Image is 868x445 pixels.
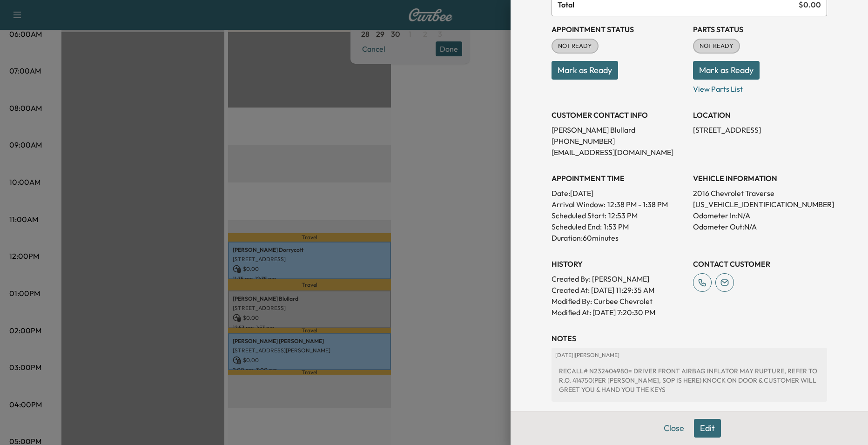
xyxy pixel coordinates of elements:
h3: CUSTOMER CONTACT INFO [552,109,686,121]
p: [PHONE_NUMBER] [552,135,686,147]
div: RECALL# N232404980= DRIVER FRONT AIRBAG INFLATOR MAY RUPTURE, REFER TO R.O. 414750(PER [PERSON_NA... [555,363,823,398]
p: Scheduled End: [552,221,602,232]
h3: CONTACT CUSTOMER [693,258,827,270]
p: Created By : [PERSON_NAME] [552,273,686,284]
span: NOT READY [694,41,739,51]
p: Date: [DATE] [552,188,686,199]
p: [DATE] | [PERSON_NAME] [555,351,823,359]
p: View Parts List [693,80,827,94]
p: 1:53 PM [604,221,629,232]
button: Mark as Ready [693,61,760,80]
p: Scheduled Start: [552,210,606,221]
span: 12:38 PM - 1:38 PM [607,199,668,210]
p: Created At : [DATE] 11:29:35 AM [552,284,686,296]
p: [US_VEHICLE_IDENTIFICATION_NUMBER] [693,199,827,210]
button: Mark as Ready [552,61,618,80]
h3: LOCATION [693,109,827,121]
h3: History [552,258,686,270]
p: 12:53 PM [608,210,638,221]
p: Odometer Out: N/A [693,221,827,232]
p: [PERSON_NAME] Blullard [552,124,686,135]
p: Duration: 60 minutes [552,232,686,243]
h3: NOTES [552,333,827,344]
h3: Parts Status [693,24,827,35]
button: Close [658,419,690,438]
span: NOT READY [552,41,598,51]
h3: Appointment Status [552,24,686,35]
p: Odometer In: N/A [693,210,827,221]
p: 2016 Chevrolet Traverse [693,188,827,199]
p: Modified By : Curbee Chevrolet [552,296,686,307]
h3: VEHICLE INFORMATION [693,173,827,184]
p: [EMAIL_ADDRESS][DOMAIN_NAME] [552,147,686,158]
p: Modified At : [DATE] 7:20:30 PM [552,307,686,318]
p: Arrival Window: [552,199,686,210]
button: Edit [694,419,721,438]
p: [STREET_ADDRESS] [693,124,827,135]
h3: APPOINTMENT TIME [552,173,686,184]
